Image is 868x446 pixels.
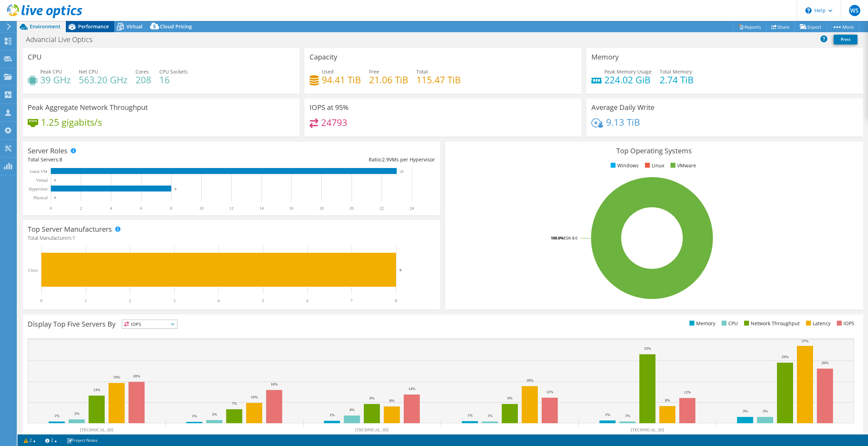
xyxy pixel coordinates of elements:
a: 2 [40,436,62,445]
text: 8 [395,298,397,303]
text: 18 [319,206,324,211]
text: 8 [170,206,172,211]
text: 3% [763,409,768,413]
text: 6 [306,298,308,303]
text: 0 [54,179,56,182]
span: Virtual [126,23,143,30]
text: 4 [110,206,112,211]
h3: Peak Aggregate Network Throughput [28,104,148,111]
text: 22 [380,206,384,211]
h4: 1.25 gigabits/s [41,118,102,126]
text: 7% [232,401,237,405]
tspan: ESXi 8.0 [564,235,577,241]
h4: 24793 [321,119,347,126]
span: Performance [78,23,109,30]
h4: 21.06 TiB [369,76,408,84]
text: Virtual [36,178,48,183]
a: More [827,21,859,32]
text: 6 [140,206,142,211]
text: 12% [684,390,691,394]
li: Network Throughput [742,320,800,327]
text: 1% [467,413,473,417]
text: [TECHNICAL_ID] [355,427,389,432]
text: 1% [54,413,60,418]
text: 0 [50,206,52,211]
text: 2% [212,412,217,416]
h4: 208 [136,76,151,84]
text: 1% [487,413,493,418]
text: 0 [54,196,56,200]
text: 16% [271,382,278,386]
text: 26% [821,361,828,365]
li: Windows [609,162,639,169]
text: 9% [507,396,513,400]
h4: 39 GHz [40,76,71,84]
text: 37% [801,339,808,343]
text: 10% [251,395,258,399]
text: Cisco [28,268,38,273]
h3: Memory [591,53,619,61]
text: 8 [400,268,402,272]
text: 19% [113,375,120,379]
svg: \n [805,7,812,14]
text: Guest VM [30,169,47,174]
text: 2 [80,206,82,211]
a: Reports [733,21,766,32]
text: 8% [389,398,395,403]
span: Total Memory [660,68,692,75]
a: Print [834,35,857,44]
span: Peak Memory Usage [604,68,652,75]
h3: Capacity [310,53,337,61]
span: Net CPU [79,68,98,75]
li: Memory [688,320,715,327]
a: Export [794,21,827,32]
tspan: 100.0% [551,235,564,241]
h4: 563.20 GHz [79,76,127,84]
text: 1 [85,298,87,303]
text: 5 [262,298,264,303]
li: VMware [669,162,696,169]
h3: Top Server Manufacturers [28,225,112,233]
text: 12 [229,206,234,211]
span: Cores [136,68,149,75]
text: 12% [546,390,553,394]
h4: 16 [159,76,188,84]
text: 29% [782,355,789,359]
h4: Total Manufacturers: [28,234,435,242]
text: 13% [93,388,100,392]
text: 14% [408,386,415,391]
h1: Advancial Live Optics [23,36,103,43]
text: 1% [192,414,197,418]
h3: Top Operating Systems [450,147,857,155]
span: Used [322,68,334,75]
text: 18% [526,378,533,382]
text: 1% [625,413,630,418]
text: [TECHNICAL_ID] [80,427,113,432]
span: Peak CPU [40,68,62,75]
span: Cloud Pricing [160,23,192,30]
li: Linux [643,162,664,169]
text: 24 [410,206,414,211]
text: 1% [329,413,335,417]
text: 9% [369,396,375,400]
div: Total Servers: [28,156,231,163]
text: 14 [259,206,264,211]
text: 2% [74,411,79,416]
text: 0 [40,298,42,303]
text: 3% [743,409,748,413]
a: Project Notes [62,436,103,445]
h3: Server Roles [28,147,68,155]
text: 20% [133,374,140,378]
h4: 9.13 TiB [606,118,640,126]
h4: 224.02 GiB [604,76,652,84]
a: Share [766,21,795,32]
text: [TECHNICAL_ID] [631,427,664,432]
h3: Average Daily Write [591,104,654,111]
span: IOPS [122,320,177,328]
span: WS [849,5,860,16]
text: 33% [644,346,651,350]
span: Total [416,68,428,75]
a: 2 [19,436,41,445]
text: 3 [173,298,175,303]
h3: CPU [28,53,42,61]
